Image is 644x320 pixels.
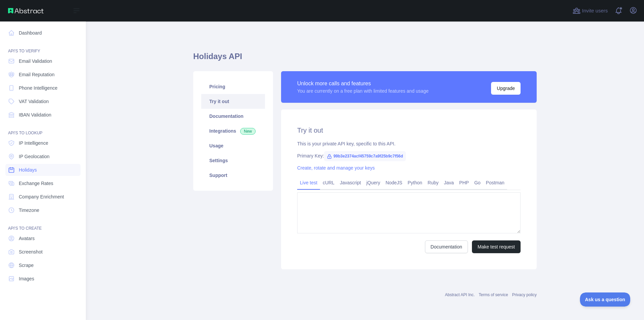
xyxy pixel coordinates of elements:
span: IP Geolocation [19,153,50,160]
span: Avatars [19,235,35,242]
a: Postman [483,177,507,188]
a: Phone Intelligence [5,82,80,94]
a: jQuery [364,177,383,188]
a: Integrations New [201,124,265,138]
span: IBAN Validation [19,111,51,118]
a: Images [5,273,80,285]
img: Abstract API [8,8,44,13]
span: Scrape [19,262,34,269]
a: Python [405,177,425,188]
span: Holidays [19,167,37,173]
span: IP Intelligence [19,140,48,146]
span: Email Reputation [19,71,55,78]
span: Invite users [582,7,608,15]
span: Images [19,275,34,282]
a: Javascript [337,177,364,188]
span: Company Enrichment [19,193,64,200]
a: NodeJS [383,177,405,188]
a: IP Geolocation [5,150,80,163]
a: IP Intelligence [5,137,80,149]
a: PHP [457,177,472,188]
div: API'S TO CREATE [5,218,80,231]
span: Exchange Rates [19,180,53,187]
a: Avatars [5,232,80,244]
a: Java [441,177,457,188]
div: This is your private API key, specific to this API. [297,140,521,147]
a: Screenshot [5,246,80,258]
a: Scrape [5,259,80,271]
a: Support [201,168,265,183]
span: New [240,128,256,135]
a: VAT Validation [5,95,80,107]
a: Holidays [5,164,80,176]
button: Invite users [571,5,609,16]
div: Unlock more calls and features [297,80,429,88]
a: Timezone [5,204,80,216]
h2: Try it out [297,126,521,135]
a: Abstract API Inc. [445,292,475,297]
a: Usage [201,138,265,153]
a: Company Enrichment [5,191,80,203]
iframe: Toggle Customer Support [580,292,631,307]
span: Timezone [19,207,39,214]
a: Documentation [425,240,468,253]
a: cURL [320,177,337,188]
a: Email Validation [5,55,80,67]
button: Make test request [472,240,521,253]
span: Email Validation [19,58,52,64]
a: Ruby [425,177,441,188]
span: Screenshot [19,248,43,255]
div: API'S TO VERIFY [5,40,80,54]
a: Privacy policy [512,292,537,297]
a: Exchange Rates [5,177,80,189]
a: IBAN Validation [5,109,80,121]
span: Phone Intelligence [19,85,57,91]
span: VAT Validation [19,98,49,105]
a: Pricing [201,79,265,94]
button: Upgrade [491,82,521,95]
a: Create, rotate and manage your keys [297,165,375,171]
a: Documentation [201,109,265,124]
a: Try it out [201,94,265,109]
div: API'S TO LOOKUP [5,122,80,136]
div: Primary Key: [297,152,521,159]
a: Terms of service [479,292,508,297]
div: You are currently on a free plan with limited features and usage [297,88,429,94]
a: Email Reputation [5,68,80,81]
a: Live test [297,177,320,188]
h1: Holidays API [193,51,537,67]
a: Dashboard [5,27,80,39]
span: 99b3e2374acf45759c7a9f25b9c7f56d [324,151,406,161]
a: Settings [201,153,265,168]
a: Go [472,177,483,188]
